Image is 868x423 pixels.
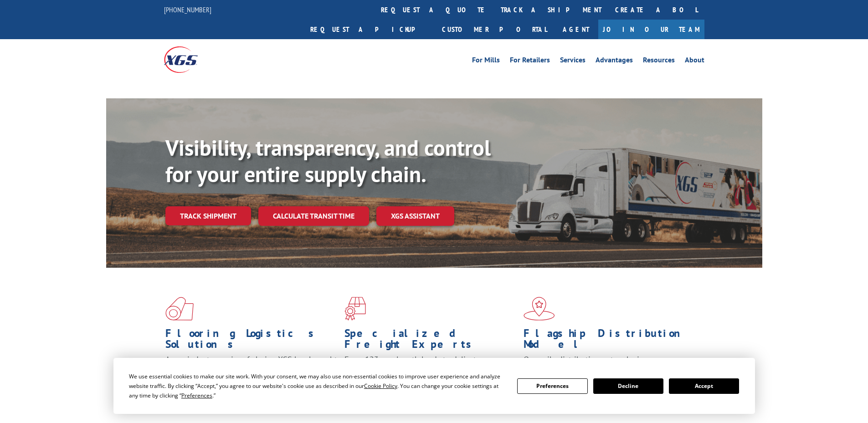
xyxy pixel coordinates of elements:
[364,382,397,390] span: Cookie Policy
[524,328,696,354] h1: Flagship Distribution Model
[517,378,587,394] button: Preferences
[113,358,755,414] div: Cookie Consent Prompt
[669,378,739,394] button: Accept
[258,206,369,226] a: Calculate transit time
[376,206,454,226] a: XGS ASSISTANT
[643,56,675,66] a: Resources
[524,354,691,376] span: Our agile distribution network gives you nationwide inventory management on demand.
[181,392,212,399] span: Preferences
[165,354,337,387] span: As an industry carrier of choice, XGS has brought innovation and dedication to flooring logistics...
[596,56,633,66] a: Advantages
[344,354,517,395] p: From 123 overlength loads to delicate cargo, our experienced staff knows the best way to move you...
[472,56,500,66] a: For Mills
[344,297,366,321] img: xgs-icon-focused-on-flooring-red
[129,372,506,400] div: We use essential cookies to make our site work. With your consent, we may also use non-essential ...
[165,206,251,225] a: Track shipment
[598,20,704,39] a: Join Our Team
[435,20,554,39] a: Customer Portal
[510,56,550,66] a: For Retailers
[524,297,555,321] img: xgs-icon-flagship-distribution-model-red
[303,20,435,39] a: Request a pickup
[165,133,491,188] b: Visibility, transparency, and control for your entire supply chain.
[164,5,211,14] a: [PHONE_NUMBER]
[344,328,517,354] h1: Specialized Freight Experts
[560,56,586,66] a: Services
[554,20,598,39] a: Agent
[685,56,704,66] a: About
[165,297,194,321] img: xgs-icon-total-supply-chain-intelligence-red
[165,328,338,354] h1: Flooring Logistics Solutions
[593,378,663,394] button: Decline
